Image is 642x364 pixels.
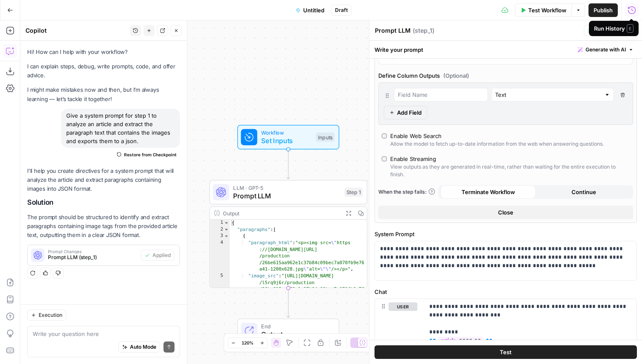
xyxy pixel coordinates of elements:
input: Enable Web SearchAllow the model to fetch up-to-date information from the web when answering ques... [382,133,387,138]
span: 120% [242,339,253,346]
span: Prompt LLM (step_1) [48,254,138,261]
div: Output [223,209,339,217]
button: Close [378,206,633,219]
label: Chat [374,288,637,296]
span: Toggle code folding, rows 2 through 8 [224,226,229,233]
a: When the step fails: [378,188,435,196]
div: 2 [210,226,230,233]
span: Test [500,348,512,356]
div: 4 [210,240,230,273]
p: The prompt should be structured to identify and extract paragraphs containing image tags from the... [27,213,180,240]
div: Inputs [316,133,335,142]
span: Output [261,329,330,339]
div: Enable Streaming [390,155,436,163]
div: Give a system prompt for step 1 to analyze an article and extract the paragraph text that contain... [61,109,180,148]
button: Publish [588,3,618,17]
p: Hi! How can I help with your workflow? [27,48,180,56]
textarea: Prompt LLM [375,26,411,35]
span: Draft [335,6,348,14]
div: EndOutput [209,319,367,343]
div: Allow the model to fetch up-to-date information from the web when answering questions. [390,140,604,148]
button: Test [374,345,637,359]
p: I can explain steps, debug, write prompts, code, and offer advice. [27,62,180,80]
button: Continue [536,185,631,199]
span: Test Workflow [528,6,566,14]
label: Define Column Outputs [378,71,633,80]
button: Auto Mode [118,341,160,353]
button: Applied [141,250,175,261]
p: I'll help you create directives for a system prompt that will analyze the article and extract par... [27,166,180,193]
div: 5 [210,273,230,299]
span: End [261,322,330,330]
span: Restore from Checkpoint [124,151,177,158]
g: Edge from step_1 to end [287,288,290,318]
span: (Optional) [443,71,469,80]
span: Set Inputs [261,135,312,146]
span: Continue [572,188,596,196]
button: Generate with AI [574,44,637,55]
span: Test [595,27,606,34]
span: Close [498,208,513,217]
div: Step 1 [344,188,363,197]
span: Workflow [261,129,312,137]
button: Restore from Checkpoint [113,150,180,160]
g: Edge from start to step_1 [287,150,290,179]
span: Auto Mode [130,343,156,351]
button: Test [584,25,610,36]
div: Write your prompt [369,41,642,58]
span: Terminate Workflow [462,188,515,196]
button: Test Workflow [515,3,572,17]
span: ( step_1 ) [413,26,434,35]
div: Enable Web Search [390,132,442,140]
label: System Prompt [374,230,637,238]
div: LLM · GPT-5Prompt LLMStep 1Output{ "paragraphs":[ { "paragraph_html":"<p><img src=\"https ://[DOM... [209,180,367,288]
span: Prompt Changes [48,249,138,254]
span: Applied [152,251,171,259]
button: Untitled [290,3,329,17]
span: Add Field [397,108,422,117]
span: Execution [39,311,62,319]
h2: Solution [27,198,180,206]
span: Generate with AI [586,46,626,54]
button: user [389,302,417,311]
span: Toggle code folding, rows 1 through 9 [224,220,229,226]
div: 3 [210,233,230,240]
input: Enable StreamingView outputs as they are generated in real-time, rather than waiting for the enti... [382,156,387,161]
span: Prompt LLM [233,191,340,201]
div: 1 [210,220,230,226]
div: View outputs as they are generated in real-time, rather than waiting for the entire execution to ... [390,163,630,178]
input: Text [495,90,601,99]
button: Execution [27,310,66,321]
span: LLM · GPT-5 [233,183,340,192]
p: I might make mistakes now and then, but I’m always learning — let’s tackle it together! [27,85,180,103]
span: Toggle code folding, rows 3 through 7 [224,233,229,240]
input: Field Name [398,90,484,99]
span: Untitled [303,6,324,14]
button: Add Field [384,106,427,119]
div: WorkflowSet InputsInputs [209,125,367,150]
div: Copilot [25,26,127,35]
span: Publish [594,6,613,14]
